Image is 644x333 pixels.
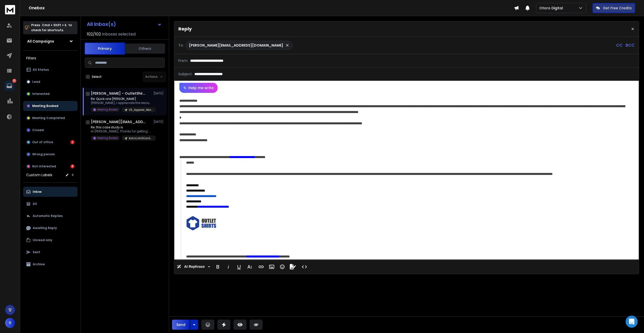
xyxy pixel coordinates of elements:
[23,149,77,159] button: Wrong person
[87,31,101,37] span: 102 / 102
[23,187,77,197] button: Inbox
[70,164,74,168] div: 8
[32,128,44,132] p: Closed
[539,6,565,11] p: Otoro Digital
[23,77,77,87] button: Lead
[626,316,638,328] div: Open Intercom Messenger
[153,91,165,95] p: [DATE]
[23,137,77,147] button: Out of office2
[23,259,77,269] button: Archive
[153,120,165,124] p: [DATE]
[224,262,233,272] button: Italic (⌘I)
[29,5,514,11] h1: Onebox
[32,152,55,156] p: Wrong person
[176,262,211,272] button: AI Rephrase
[603,6,632,11] p: Get Free Credits
[32,116,65,120] p: Meeting Completed
[178,43,184,48] p: To:
[12,79,16,83] p: 10
[178,58,188,63] p: From:
[5,318,15,328] button: R
[23,199,77,209] button: All
[91,91,146,96] h1: [PERSON_NAME] - OutletShirts
[256,262,266,272] button: Insert Link (⌘K)
[23,223,77,233] button: Awaiting Reply
[23,161,77,171] button: Not Interested8
[91,101,151,105] p: [PERSON_NAME], I appreciate the resource
[5,5,15,14] img: logo
[23,125,77,135] button: Closed
[87,22,116,27] h1: All Inbox(s)
[91,119,146,124] h1: [PERSON_NAME][EMAIL_ADDRESS][PERSON_NAME][DOMAIN_NAME]
[626,42,635,48] p: BCC
[172,320,190,330] button: Send
[33,190,42,194] p: Inbox
[70,140,74,144] div: 2
[189,43,283,48] p: [PERSON_NAME][EMAIL_ADDRESS][DOMAIN_NAME]
[31,23,72,33] p: Press to check for shortcuts.
[4,81,14,91] a: 10
[97,136,118,140] p: Meeting Booked
[234,262,244,272] button: Underline (⌘U)
[32,80,40,84] p: Lead
[33,214,63,218] p: Automatic Replies
[92,75,102,79] label: Select
[277,262,287,272] button: Emoticons
[178,71,192,77] p: Subject:
[83,19,166,29] button: All Inbox(s)
[32,104,58,108] p: Meeting Booked
[33,238,52,242] p: Unread only
[32,92,50,96] p: Interested
[102,31,136,37] h3: Inboxes selected
[27,39,54,44] h1: All Campaigns
[23,55,77,62] h3: Filters
[245,262,254,272] button: More Text
[23,235,77,245] button: Unread only
[33,262,45,266] p: Archive
[23,101,77,111] button: Meeting Booked
[33,250,40,254] p: Sent
[33,202,37,206] p: All
[85,43,125,55] button: Primary
[300,262,309,272] button: Code View
[592,3,635,13] button: Get Free Credits
[178,25,192,32] p: Reply
[33,226,57,230] p: Awaiting Reply
[129,108,153,112] p: US_Apparel_MarketingTitles-CLEANED
[616,42,623,48] p: CC
[288,262,298,272] button: Signature
[41,22,67,28] span: Cmd + Shift + k
[267,262,276,272] button: Insert Image (⌘P)
[91,129,151,133] p: Hi [PERSON_NAME], Thanks for getting back
[125,43,165,54] button: Others
[183,265,206,269] span: AI Rephrase
[23,247,77,257] button: Sent
[213,262,223,272] button: Bold (⌘B)
[33,68,49,72] p: All Status
[129,136,153,140] p: KatinLLAUSCan3000_Apollo_30072025-CLEANED_CLAY
[97,108,118,112] p: Meeting Booked
[23,113,77,123] button: Meeting Completed
[23,89,77,99] button: Interested
[32,140,53,144] p: Out of office
[91,97,151,101] p: Re: Quick one [PERSON_NAME]
[23,211,77,221] button: Automatic Replies
[179,83,218,93] button: Help me write
[23,65,77,75] button: All Status
[23,36,77,46] button: All Campaigns
[32,164,56,168] p: Not Interested
[26,172,52,177] h3: Custom Labels
[91,125,151,129] p: Re: this case study is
